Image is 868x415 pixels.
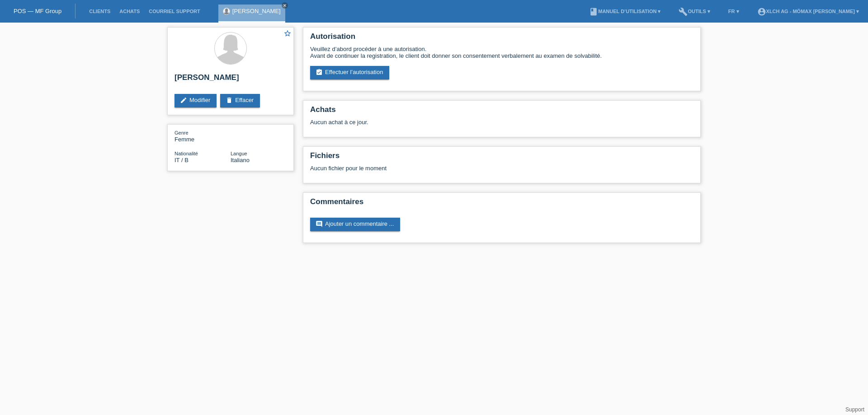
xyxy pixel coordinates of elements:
span: Italiano [231,157,250,163]
a: Support [845,406,864,413]
i: close [283,3,287,8]
h2: Fichiers [310,151,693,165]
i: comment [316,220,323,228]
a: account_circleXLCH AG - Mömax [PERSON_NAME] ▾ [753,9,863,14]
div: Aucun fichier pour le moment [310,165,586,172]
a: star_border [283,29,292,39]
a: [PERSON_NAME] [232,8,281,14]
div: Veuillez d’abord procéder à une autorisation. Avant de continuer la registration, le client doit ... [310,46,693,59]
a: FR ▾ [724,9,744,14]
a: buildOutils ▾ [674,9,714,14]
span: Langue [231,151,247,156]
a: bookManuel d’utilisation ▾ [585,9,665,14]
a: close [282,2,288,9]
i: book [589,7,598,16]
i: account_circle [757,7,766,16]
a: assignment_turned_inEffectuer l’autorisation [310,66,389,79]
span: Genre [175,130,189,135]
a: commentAjouter un commentaire ... [310,218,400,231]
i: star_border [283,29,292,37]
h2: Autorisation [310,32,693,46]
span: Italie / B / 01.02.2025 [175,157,189,163]
i: delete [226,97,233,104]
span: Nationalité [175,151,198,156]
a: editModifier [175,94,217,107]
a: Courriel Support [144,9,204,14]
i: edit [180,97,187,104]
a: Achats [115,9,144,14]
a: POS — MF Group [14,8,61,14]
h2: Achats [310,105,693,119]
div: Aucun achat à ce jour. [310,119,693,132]
a: deleteEffacer [220,94,260,107]
div: Femme [175,129,231,143]
h2: [PERSON_NAME] [175,73,287,87]
a: Clients [85,9,115,14]
i: assignment_turned_in [316,69,323,76]
i: build [679,7,688,16]
h2: Commentaires [310,197,693,211]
